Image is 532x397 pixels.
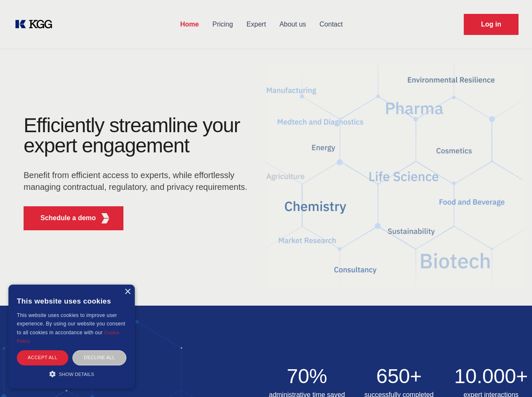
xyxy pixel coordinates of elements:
div: This website uses cookies [17,291,126,311]
a: About us [273,13,313,35]
div: Close [124,289,131,295]
h2: 70% [266,366,348,386]
img: KGG Fifth Element RED [266,55,522,297]
div: Accept all [17,350,68,365]
span: This website uses cookies to improve user experience. By using our website you consent to all coo... [17,312,125,336]
div: Show details [17,370,126,378]
img: KGG Fifth Element RED [100,213,111,224]
a: KOL Knowledge Platform: Talk to Key External Experts (KEE) [13,18,59,31]
h2: 650+ [358,366,440,386]
button: Schedule a demoKGG Fifth Element RED [24,206,123,230]
a: Home [174,13,206,35]
a: Pricing [206,13,240,35]
a: Expert [240,13,273,35]
h1: Efficiently streamline your expert engagement [24,115,253,156]
p: Benefit from efficient access to experts, while effortlessly managing contractual, regulatory, an... [24,169,253,193]
a: Request Demo [464,14,519,35]
a: Cookie Policy [17,330,120,344]
p: Schedule a demo [40,213,96,223]
span: Show details [59,372,94,377]
a: Contact [313,13,350,35]
div: Decline all [72,350,126,365]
